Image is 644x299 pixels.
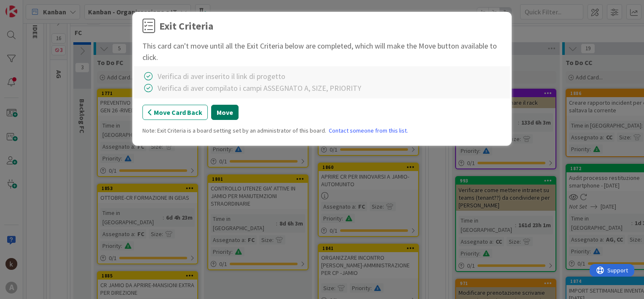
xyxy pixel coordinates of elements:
[142,126,502,135] div: Note: Exit Criteria is a board setting set by an administrator of this board.
[18,1,38,11] span: Support
[142,105,208,120] button: Move Card Back
[158,82,361,94] div: Verifica di aver compilato i campi ASSEGNATO A, SIZE, PRIORITY
[142,40,502,63] div: This card can't move until all the Exit Criteria below are completed, which will make the Move bu...
[158,71,285,82] div: Verifica di aver inserito il link di progetto
[159,19,213,34] div: Exit Criteria
[211,105,239,120] button: Move
[329,126,408,135] a: Contact someone from this list.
